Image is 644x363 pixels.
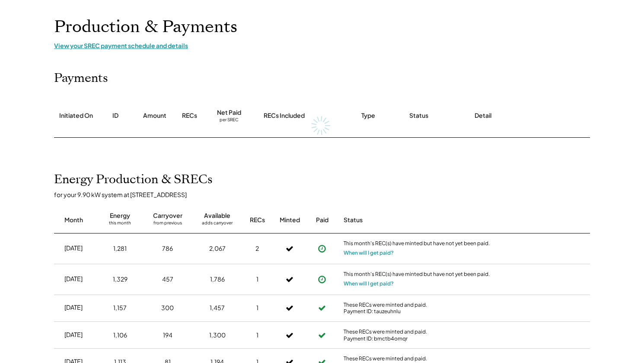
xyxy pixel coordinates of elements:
[210,304,225,312] div: 1,457
[64,331,83,339] div: [DATE]
[163,331,172,340] div: 194
[54,42,590,49] div: View your SREC payment schedule and details
[143,111,166,120] div: Amount
[110,211,130,220] div: Energy
[475,111,491,120] div: Detail
[256,304,258,312] div: 1
[113,304,127,312] div: 1,157
[316,216,328,224] div: Paid
[264,111,305,120] div: RECs Included
[344,249,394,257] button: When will I get paid?
[113,244,127,253] div: 1,281
[344,301,491,315] div: These RECs were minted and paid. Payment ID: tauzeuhnlu
[64,275,83,283] div: [DATE]
[344,328,491,342] div: These RECs were minted and paid. Payment ID: bmctb4omqr
[54,17,590,37] h1: Production & Payments
[209,244,226,253] div: 2,067
[153,220,182,229] div: from previous
[256,275,258,284] div: 1
[153,211,182,220] div: Carryover
[344,216,491,224] div: Status
[316,273,328,286] button: Payment approved, but not yet initiated.
[54,172,213,187] h2: Energy Production & SRECs
[256,331,258,340] div: 1
[344,271,491,279] div: This month's REC(s) have minted but have not yet been paid.
[280,216,300,224] div: Minted
[64,303,83,312] div: [DATE]
[161,304,174,312] div: 300
[217,108,241,117] div: Net Paid
[409,111,428,120] div: Status
[361,111,375,120] div: Type
[344,240,491,249] div: This month's REC(s) have minted but have not yet been paid.
[54,191,599,198] div: for your 9.90 kW system at [STREET_ADDRESS]
[210,275,225,284] div: 1,786
[182,111,197,120] div: RECs
[59,111,93,120] div: Initiated On
[64,216,83,224] div: Month
[54,71,108,86] h2: Payments
[344,279,394,288] button: When will I get paid?
[202,220,233,229] div: adds carryover
[255,244,259,253] div: 2
[162,275,173,284] div: 457
[316,242,328,255] button: Payment approved, but not yet initiated.
[209,331,226,340] div: 1,300
[204,211,230,220] div: Available
[112,111,118,120] div: ID
[113,275,128,284] div: 1,329
[64,244,83,253] div: [DATE]
[250,216,265,224] div: RECs
[109,220,131,229] div: this month
[220,117,239,123] div: per SREC
[113,331,127,340] div: 1,106
[162,244,173,253] div: 786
